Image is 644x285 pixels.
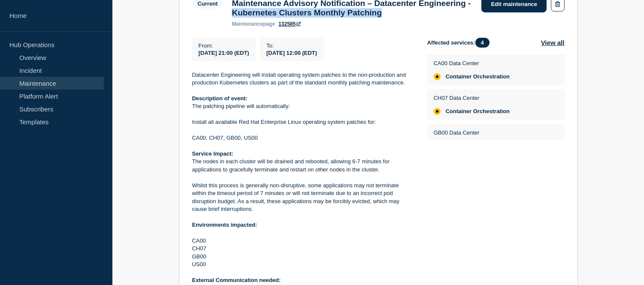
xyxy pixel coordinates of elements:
[192,277,281,283] strong: External Communication needed:
[266,50,317,56] span: [DATE] 12:00 (EDT)
[192,222,257,228] strong: Environments impacted:
[446,73,510,80] span: Container Orchestration
[232,21,275,27] p: page
[192,261,414,268] p: US00
[434,73,441,80] div: affected
[434,95,510,101] p: CH07 Data Center
[434,108,441,115] div: affected
[192,95,248,102] strong: Description of event:
[192,134,414,142] p: CA00, CH07, GB00, US00
[446,108,510,115] span: Container Orchestration
[192,118,414,126] p: Install all available Red Hat Enterprise Linux operating system patches for:
[192,253,414,261] p: GB00
[192,182,414,213] p: Whilst this process is generally non-disruptive, some applications may not terminate within the t...
[192,71,414,87] p: Datacenter Engineering will install operating system patches to the non-production and production...
[266,42,317,49] p: To :
[192,150,233,157] strong: Service Impact:
[434,129,510,136] p: GB00 Data Center
[278,21,301,27] a: 132585
[232,21,263,27] span: maintenance
[192,237,414,245] p: CA00
[427,38,494,48] span: Affected services:
[192,158,414,174] p: The nodes in each cluster will be drained and rebooted, allowing 6-7 minutes for applications to ...
[199,50,249,56] span: [DATE] 21:00 (EDT)
[192,102,414,110] p: The patching pipeline will automatically:
[541,38,565,48] button: View all
[192,245,414,252] p: CH07
[475,38,490,48] span: 4
[199,42,249,49] p: From :
[434,60,510,66] p: CA00 Data Center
